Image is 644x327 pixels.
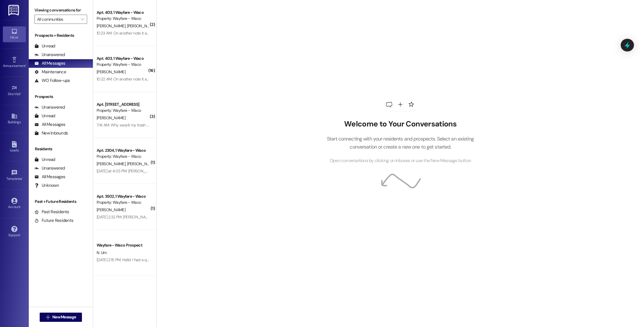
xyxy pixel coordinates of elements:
div: Prospects + Residents [29,32,93,39]
div: Unanswered [34,52,65,58]
div: Property: Wayfare - Waco [97,199,150,205]
a: Account [3,196,26,211]
div: Property: Wayfare - Waco [97,153,150,159]
a: Templates • [3,168,26,183]
div: Property: Wayfare - Waco [97,61,150,68]
div: Residents [29,146,93,152]
a: Leads [3,139,26,155]
label: Viewing conversations for [34,6,87,15]
div: All Messages [34,122,65,128]
div: Apt. [STREET_ADDRESS] [97,101,150,107]
span: [PERSON_NAME] [97,207,125,212]
div: Apt. 3502, 1 Wayfare - Waco [97,193,150,199]
span: • [22,176,23,180]
span: [PERSON_NAME] [97,23,127,28]
div: Future Residents [34,218,73,224]
div: Unread [34,157,55,163]
input: All communities [37,15,78,24]
a: Buildings [3,111,26,127]
img: ResiDesk Logo [8,5,20,16]
button: New Message [40,313,82,322]
span: • [26,63,26,67]
div: Property: Wayfare - Waco [97,16,150,22]
div: Apt. 403, 1 Wayfare - Waco [97,55,150,61]
span: New Message [52,314,76,320]
span: [PERSON_NAME] [97,161,127,166]
div: 10:23 AM: On another note it appears there is writing on the wall by our apt it looks like chalk. [97,30,249,36]
div: Unanswered [34,165,65,171]
div: Unread [34,113,55,119]
div: Unread [34,43,55,49]
div: All Messages [34,174,65,180]
p: Start connecting with your residents and prospects. Select an existing conversation or create a n... [318,135,482,151]
a: Site Visit • [3,83,26,99]
div: Past + Future Residents [29,199,93,205]
div: Apt. 2304, 1 Wayfare - Waco [97,147,150,153]
span: [PERSON_NAME] [97,115,125,120]
a: Inbox [3,26,26,42]
div: Maintenance [34,69,66,75]
div: Unanswered [34,104,65,110]
div: Wayfare - Waco Prospect [97,242,150,248]
div: [DATE] 2:15 PM: Hello! I had a quick question, do you mind reminding me what lease lengths and fe... [97,257,306,262]
div: All Messages [34,60,65,66]
div: Prospects [29,94,93,100]
i:  [81,17,84,22]
div: 7:14 AM: Why wasn't my trash picked up last night? [97,122,181,128]
div: Apt. 3605, 1 Wayfare - Waco [97,285,150,291]
span: Open conversations by clicking on inboxes or use the New Message button [330,157,471,164]
h2: Welcome to Your Conversations [318,120,482,129]
div: 10:22 AM: On another note it appears there is writing on the wall by our apt it looks like chalk. [97,76,249,82]
i:  [46,315,50,320]
div: Unknown [34,182,59,188]
div: [DATE] at 4:03 PM: [PERSON_NAME], We are currently working with USAA to obtain a corrected proof-... [97,168,480,174]
span: [PERSON_NAME] [127,161,156,166]
span: [PERSON_NAME] [97,69,125,74]
span: [PERSON_NAME] [127,23,156,28]
div: Apt. 403, 1 Wayfare - Waco [97,9,150,16]
div: New Inbounds [34,130,68,136]
span: N. Um [97,250,107,255]
span: • [21,91,22,95]
div: Past Residents [34,209,69,215]
div: Property: Wayfare - Waco [97,107,150,114]
div: WO Follow-ups [34,78,70,84]
a: Support [3,224,26,240]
